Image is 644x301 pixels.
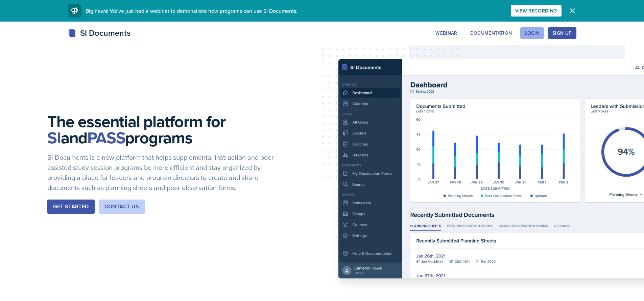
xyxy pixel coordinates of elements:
[99,200,145,214] button: Contact Us
[47,200,94,214] button: Get Started
[552,30,572,36] div: Sign Up
[466,27,517,39] button: Documentation
[511,5,562,17] button: View Recording
[525,30,540,36] div: Login
[68,27,130,39] div: SI Documents
[548,27,576,39] button: Sign Up
[86,7,297,14] span: Big news! We've just had a webinar to demonstrate how programs can use SI Documents.
[435,30,457,36] div: Webinar
[470,30,512,36] div: Documentation
[104,203,139,211] div: Contact Us
[431,27,461,39] button: Webinar
[53,203,89,211] div: Get Started
[520,27,544,39] button: Login
[515,8,557,13] div: View Recording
